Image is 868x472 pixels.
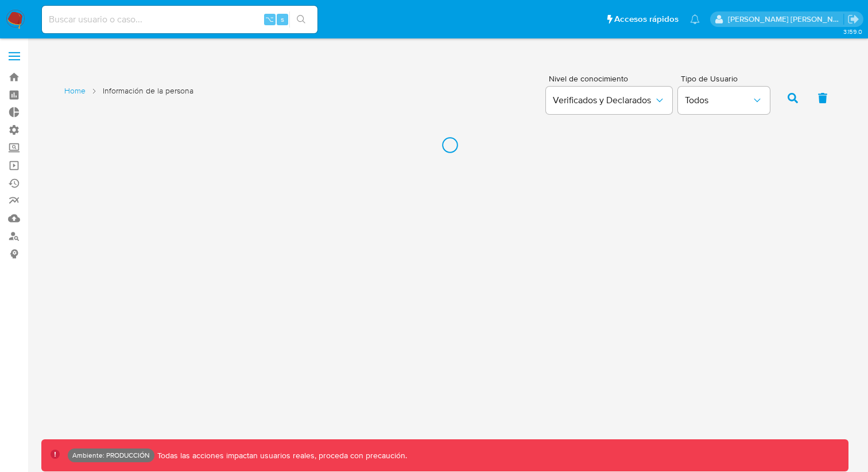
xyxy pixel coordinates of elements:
[728,14,844,25] p: rodrigo.moyano@mercadolibre.com
[546,87,672,114] button: Verificados y Declarados
[42,12,317,27] input: Buscar usuario o caso...
[553,95,654,106] span: Verificados y Declarados
[549,75,672,83] span: Nivel de conocimiento
[72,453,150,458] p: Ambiente: PRODUCCIÓN
[289,11,313,28] button: search-icon
[681,75,773,83] span: Tipo de Usuario
[265,14,274,25] span: ⌥
[678,87,770,114] button: Todos
[103,85,193,96] span: Información de la persona
[281,14,284,25] span: s
[847,13,859,25] a: Salir
[690,14,700,24] a: Notificaciones
[64,81,193,113] nav: List of pages
[154,450,407,461] p: Todas las acciones impactan usuarios reales, proceda con precaución.
[64,85,86,96] a: Home
[614,13,679,25] span: Accesos rápidos
[685,95,751,106] span: Todos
